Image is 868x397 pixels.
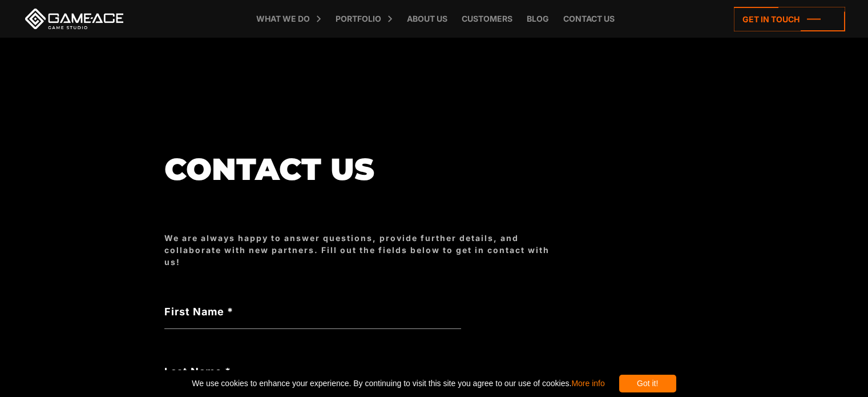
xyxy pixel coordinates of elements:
label: Last Name * [164,364,461,379]
div: We are always happy to answer questions, provide further details, and collaborate with new partne... [164,232,564,268]
a: More info [571,379,604,388]
h1: Contact us [164,153,564,186]
span: We use cookies to enhance your experience. By continuing to visit this site you agree to our use ... [192,375,604,392]
a: Get in touch [734,7,845,31]
label: First Name * [164,304,461,319]
div: Got it! [619,375,676,392]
